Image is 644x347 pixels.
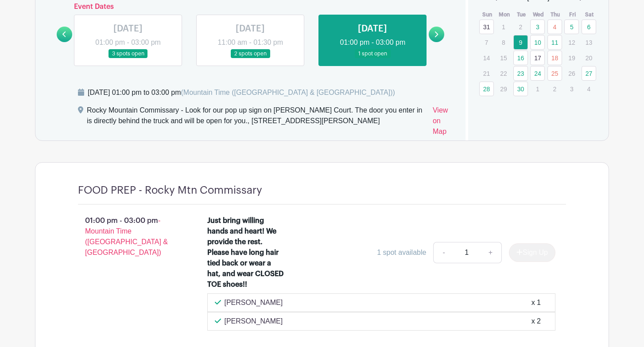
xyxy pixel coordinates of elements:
[564,82,579,96] p: 3
[582,51,596,65] p: 20
[564,10,581,19] th: Fri
[581,10,598,19] th: Sat
[480,242,502,263] a: +
[547,66,562,81] a: 25
[513,66,528,81] a: 23
[496,35,511,49] p: 8
[547,35,562,50] a: 11
[72,3,429,11] h6: Event Dates
[85,217,168,256] span: - Mountain Time ([GEOGRAPHIC_DATA] & [GEOGRAPHIC_DATA])
[582,66,596,81] a: 27
[547,82,562,96] p: 2
[547,10,564,19] th: Thu
[530,66,545,81] a: 24
[531,297,541,308] div: x 1
[564,51,579,65] p: 19
[496,10,513,19] th: Mon
[433,105,455,140] a: View on Map
[513,51,528,65] a: 16
[513,10,530,19] th: Tue
[582,19,596,34] a: 6
[531,316,541,327] div: x 2
[496,82,511,96] p: 29
[87,105,426,140] div: Rocky Mountain Commissary - Look for our pop up sign on [PERSON_NAME] Court. The door you enter i...
[88,87,395,98] div: [DATE] 01:00 pm to 03:00 pm
[433,242,454,263] a: -
[530,10,547,19] th: Wed
[479,10,496,19] th: Sun
[479,66,494,80] p: 21
[582,35,596,49] p: 13
[496,20,511,34] p: 1
[479,51,494,65] p: 14
[225,316,283,327] p: [PERSON_NAME]
[377,247,426,258] div: 1 spot available
[564,66,579,80] p: 26
[513,82,528,96] a: 30
[496,66,511,80] p: 22
[479,35,494,49] p: 7
[496,51,511,65] p: 15
[564,19,579,34] a: 5
[479,19,494,34] a: 31
[582,82,596,96] p: 4
[479,82,494,96] a: 28
[564,35,579,49] p: 12
[530,19,545,34] a: 3
[513,20,528,34] p: 2
[181,89,395,96] span: (Mountain Time ([GEOGRAPHIC_DATA] & [GEOGRAPHIC_DATA]))
[530,51,545,65] a: 17
[547,19,562,34] a: 4
[530,82,545,96] p: 1
[547,51,562,65] a: 18
[78,184,262,197] h4: FOOD PREP - Rocky Mtn Commissary
[530,35,545,50] a: 10
[64,212,193,261] p: 01:00 pm - 03:00 pm
[225,297,283,308] p: [PERSON_NAME]
[207,215,284,290] div: Just bring willing hands and heart! We provide the rest. Please have long hair tied back or wear ...
[513,35,528,50] a: 9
